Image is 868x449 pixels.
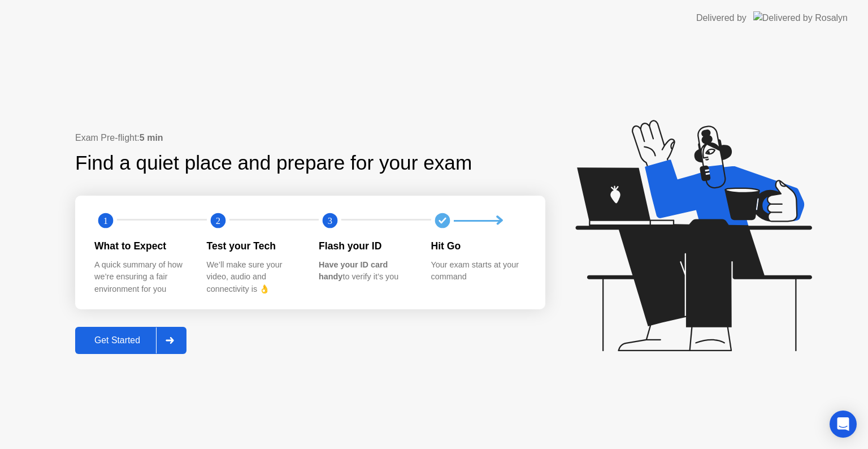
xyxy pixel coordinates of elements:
text: 2 [215,215,220,226]
div: Flash your ID [319,239,413,253]
img: Delivered by Rosalyn [753,11,848,24]
b: 5 min [140,133,163,143]
div: We’ll make sure your video, audio and connectivity is 👌 [207,259,301,296]
div: to verify it’s you [319,259,413,283]
text: 3 [328,215,332,226]
div: Get Started [79,335,156,346]
div: Find a quiet place and prepare for your exam [75,148,474,178]
div: Delivered by [696,11,747,25]
div: Open Intercom Messenger [830,411,857,438]
div: A quick summary of how we’re ensuring a fair environment for you [94,259,189,296]
button: Get Started [75,327,186,354]
div: Hit Go [431,239,526,253]
text: 1 [103,215,108,226]
div: Test your Tech [207,239,301,253]
div: What to Expect [94,239,189,253]
div: Exam Pre-flight: [75,131,545,145]
div: Your exam starts at your command [431,259,526,283]
b: Have your ID card handy [319,260,388,282]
